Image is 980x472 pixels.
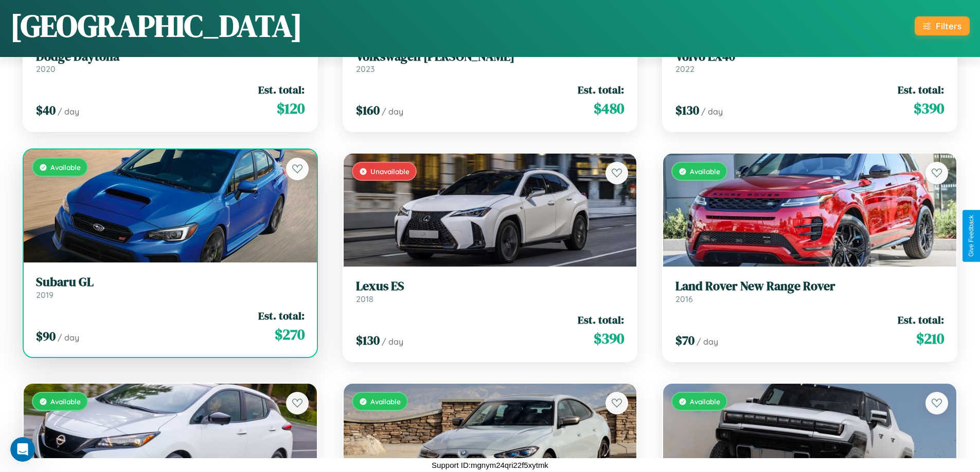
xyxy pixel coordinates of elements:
[914,98,944,119] span: $ 390
[356,332,380,349] span: $ 130
[968,215,975,257] div: Give Feedback
[356,64,375,74] span: 2023
[356,49,625,64] h3: Volkswagen [PERSON_NAME]
[675,64,694,74] span: 2022
[690,167,720,176] span: Available
[916,328,944,349] span: $ 210
[675,49,944,74] a: Volvo EX402022
[675,102,699,119] span: $ 130
[915,16,970,35] button: Filters
[258,308,305,323] span: Est. total:
[275,324,305,345] span: $ 270
[36,275,305,300] a: Subaru GL2019
[36,102,56,119] span: $ 40
[258,82,305,97] span: Est. total:
[690,397,720,406] span: Available
[356,102,380,119] span: $ 160
[594,328,624,349] span: $ 390
[382,106,403,117] span: / day
[58,332,79,343] span: / day
[36,328,56,345] span: $ 90
[936,21,961,31] div: Filters
[58,106,79,117] span: / day
[36,64,56,74] span: 2020
[50,397,81,406] span: Available
[697,336,718,347] span: / day
[382,336,403,347] span: / day
[356,279,625,294] h3: Lexus ES
[675,294,693,304] span: 2016
[578,82,624,97] span: Est. total:
[370,167,409,176] span: Unavailable
[675,279,944,294] h3: Land Rover New Range Rover
[356,279,625,304] a: Lexus ES2018
[50,163,81,172] span: Available
[10,437,35,462] iframe: Intercom live chat
[578,312,624,327] span: Est. total:
[432,458,548,472] p: Support ID: mgnym24qri22f5xytmk
[356,49,625,74] a: Volkswagen [PERSON_NAME]2023
[594,98,624,119] span: $ 480
[36,49,305,74] a: Dodge Daytona2020
[898,312,944,327] span: Est. total:
[356,294,373,304] span: 2018
[701,106,723,117] span: / day
[277,98,305,119] span: $ 120
[675,332,694,349] span: $ 70
[36,290,54,300] span: 2019
[10,5,302,47] h1: [GEOGRAPHIC_DATA]
[370,397,401,406] span: Available
[675,279,944,304] a: Land Rover New Range Rover2016
[898,82,944,97] span: Est. total:
[36,275,305,290] h3: Subaru GL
